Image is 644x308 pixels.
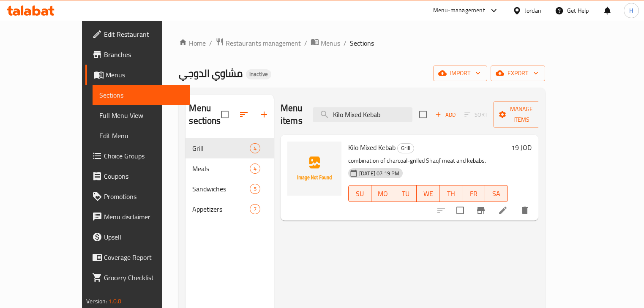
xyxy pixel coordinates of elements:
nav: breadcrumb [179,38,545,49]
button: TU [394,185,417,202]
span: Upsell [104,232,183,242]
button: export [491,65,545,81]
div: Inactive [246,69,271,79]
img: Kilo Mixed Kebab [287,142,341,196]
span: Menus [106,70,183,80]
span: 5 [250,185,260,193]
span: 4 [250,144,260,153]
button: WE [417,185,439,202]
div: items [250,204,260,214]
span: Add item [432,108,459,121]
span: H [629,6,633,15]
a: Menus [85,65,190,85]
a: Coupons [85,166,190,186]
span: 1.0.0 [109,296,122,307]
div: items [250,164,260,174]
span: Promotions [104,191,183,202]
a: Edit Menu [93,125,190,146]
h2: Menu items [281,102,303,127]
button: SU [348,185,371,202]
button: Add section [254,104,274,125]
div: Sandwiches5 [186,179,274,199]
span: Select section [414,106,432,123]
li: / [304,38,307,48]
span: import [440,68,480,79]
span: SA [488,188,505,200]
span: export [497,68,538,79]
div: items [250,184,260,194]
span: Coupons [104,171,183,181]
span: TU [398,188,414,200]
a: Home [179,38,206,48]
nav: Menu sections [186,135,274,223]
a: Menus [311,38,340,49]
a: Sections [93,85,190,105]
div: Jordan [525,6,541,15]
span: Manage items [500,104,543,125]
button: FR [462,185,485,202]
a: Grocery Checklist [85,267,190,288]
li: / [209,38,212,48]
button: MO [371,185,394,202]
a: Branches [85,44,190,65]
span: Inactive [246,71,271,78]
span: Sort sections [234,104,254,125]
span: Branches [104,49,183,60]
div: items [250,143,260,153]
a: Choice Groups [85,146,190,166]
span: Version: [86,296,107,307]
button: Branch-specific-item [471,200,491,221]
a: Upsell [85,227,190,247]
button: delete [515,200,535,221]
span: Add [434,110,457,120]
span: Kilo Mixed Kebab [348,141,396,154]
span: [DATE] 07:19 PM [356,169,403,177]
span: Appetizers [192,204,249,214]
button: SA [485,185,508,202]
p: combination of charcoal-grilled Shaqf meat and kebabs. [348,155,508,166]
span: Edit Restaurant [104,29,183,39]
span: FR [466,188,482,200]
span: MO [375,188,391,200]
span: مشاوي الدوجي [179,64,243,83]
a: Promotions [85,186,190,207]
button: TH [439,185,462,202]
li: / [344,38,347,48]
div: Grill [397,143,414,153]
button: Add [432,108,459,121]
span: Grocery Checklist [104,273,183,283]
span: Edit Menu [99,131,183,141]
div: Appetizers7 [186,199,274,219]
a: Coverage Report [85,247,190,267]
button: Manage items [493,101,550,128]
span: Grill [192,143,249,153]
span: Meals [192,164,249,174]
span: Select all sections [216,106,234,123]
span: WE [420,188,436,200]
span: Menus [321,38,340,48]
span: Sections [350,38,374,48]
input: search [313,107,412,122]
span: 4 [250,165,260,173]
a: Menu disclaimer [85,207,190,227]
button: import [433,65,487,81]
div: Meals4 [186,158,274,179]
span: Sections [99,90,183,100]
span: Restaurants management [226,38,301,48]
span: Choice Groups [104,151,183,161]
span: Grill [398,143,414,153]
div: Menu-management [433,5,485,16]
span: Sandwiches [192,184,249,194]
div: Grill4 [186,138,274,158]
span: Coverage Report [104,252,183,262]
span: SU [352,188,368,200]
h2: Menu sections [189,102,221,127]
span: Full Menu View [99,110,183,120]
a: Edit Restaurant [85,24,190,44]
span: Select section first [459,108,493,121]
h6: 19 JOD [511,142,532,153]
